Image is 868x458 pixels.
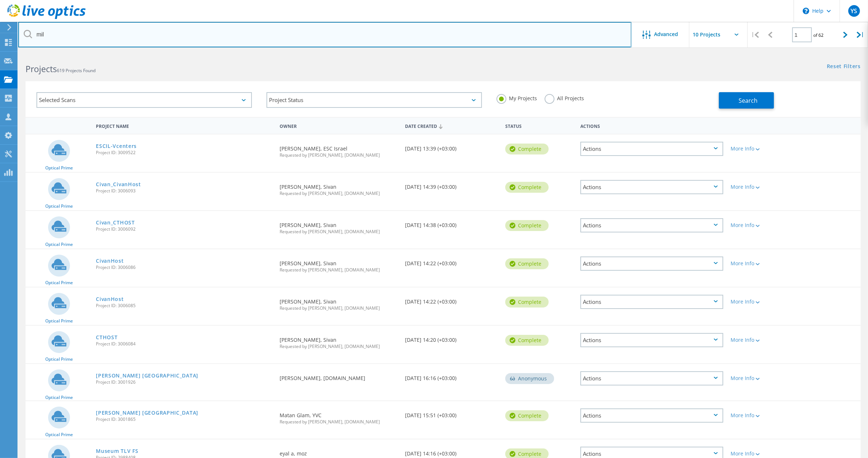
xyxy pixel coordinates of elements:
span: Requested by [PERSON_NAME], [DOMAIN_NAME] [280,420,398,424]
span: Project ID: 3006086 [96,265,272,270]
a: Civan_CTHOST [96,220,135,225]
span: Optical Prime [45,166,73,170]
span: Project ID: 3006093 [96,189,272,193]
div: Complete [505,297,549,308]
div: More Info [731,261,790,266]
div: More Info [731,376,790,381]
div: Actions [580,371,723,385]
div: Actions [580,295,723,309]
span: Optical Prime [45,242,73,247]
a: Civan_CivanHost [96,182,141,187]
span: Optical Prime [45,395,73,400]
a: CTHOST [96,335,117,340]
a: CivanHost [96,297,124,302]
div: More Info [731,223,790,228]
span: Optical Prime [45,432,73,437]
span: Requested by [PERSON_NAME], [DOMAIN_NAME] [280,153,398,157]
input: Search projects by name, owner, ID, company, etc [18,22,631,47]
span: Optical Prime [45,319,73,323]
span: Requested by [PERSON_NAME], [DOMAIN_NAME] [280,306,398,310]
div: Selected Scans [36,92,252,108]
div: Project Status [266,92,482,108]
div: [DATE] 14:20 (+03:00) [401,326,502,350]
div: Complete [505,335,549,346]
div: [PERSON_NAME], Sivan [276,287,401,318]
svg: \n [803,8,809,14]
a: Museum TLV FS [96,449,138,454]
div: [PERSON_NAME], Sivan [276,211,401,241]
div: More Info [731,146,790,151]
div: Anonymous [505,373,554,384]
div: Complete [505,220,549,231]
div: [PERSON_NAME], Sivan [276,249,401,279]
a: Reset Filters [827,64,861,70]
a: CivanHost [96,258,124,263]
button: Search [719,92,774,109]
div: [DATE] 14:38 (+03:00) [401,211,502,235]
span: Project ID: 3001865 [96,417,272,422]
span: Project ID: 3009522 [96,150,272,155]
div: [DATE] 15:51 (+03:00) [401,401,502,425]
div: [DATE] 14:39 (+03:00) [401,173,502,197]
span: Project ID: 3006084 [96,342,272,346]
a: ESCIL-Vcenters [96,144,137,149]
span: of 62 [814,32,824,38]
div: Actions [580,408,723,423]
div: Complete [505,144,549,154]
span: Optical Prime [45,357,73,361]
div: [DATE] 16:16 (+03:00) [401,364,502,388]
span: Requested by [PERSON_NAME], [DOMAIN_NAME] [280,191,398,196]
div: Owner [276,119,401,132]
div: | [748,22,763,48]
div: More Info [731,337,790,342]
div: Matan Glam, YVC [276,401,401,431]
div: Actions [580,180,723,194]
div: More Info [731,299,790,304]
div: Actions [580,333,723,347]
label: My Projects [497,94,537,101]
div: [DATE] 14:22 (+03:00) [401,249,502,273]
a: Live Optics Dashboard [7,15,86,20]
span: Optical Prime [45,281,73,285]
span: Project ID: 3006085 [96,304,272,308]
div: Actions [580,218,723,232]
label: All Projects [545,94,584,101]
div: Actions [577,119,727,132]
span: Search [739,97,758,105]
div: [PERSON_NAME], Sivan [276,326,401,356]
div: [PERSON_NAME], ESC Israel [276,134,401,165]
span: Advanced [654,32,678,37]
span: 619 Projects Found [57,67,96,74]
div: More Info [731,451,790,456]
span: Optical Prime [45,204,73,208]
div: Actions [580,257,723,271]
div: | [853,22,868,48]
div: More Info [731,413,790,418]
span: Requested by [PERSON_NAME], [DOMAIN_NAME] [280,230,398,234]
span: Requested by [PERSON_NAME], [DOMAIN_NAME] [280,268,398,272]
div: Status [502,119,577,132]
div: Project Name [92,119,276,132]
div: Complete [505,258,549,269]
div: More Info [731,184,790,189]
div: Date Created [401,119,502,133]
span: Project ID: 3001926 [96,380,272,384]
div: Complete [505,410,549,421]
div: Complete [505,182,549,193]
div: [DATE] 14:22 (+03:00) [401,287,502,312]
span: Requested by [PERSON_NAME], [DOMAIN_NAME] [280,344,398,349]
a: [PERSON_NAME] [GEOGRAPHIC_DATA] [96,410,198,415]
b: Projects [26,63,57,75]
div: Actions [580,142,723,156]
span: Project ID: 3006092 [96,227,272,231]
span: YS [851,8,857,14]
div: [PERSON_NAME], Sivan [276,173,401,203]
div: [PERSON_NAME], [DOMAIN_NAME] [276,364,401,388]
div: [DATE] 13:39 (+03:00) [401,134,502,158]
a: [PERSON_NAME] [GEOGRAPHIC_DATA] [96,373,198,378]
